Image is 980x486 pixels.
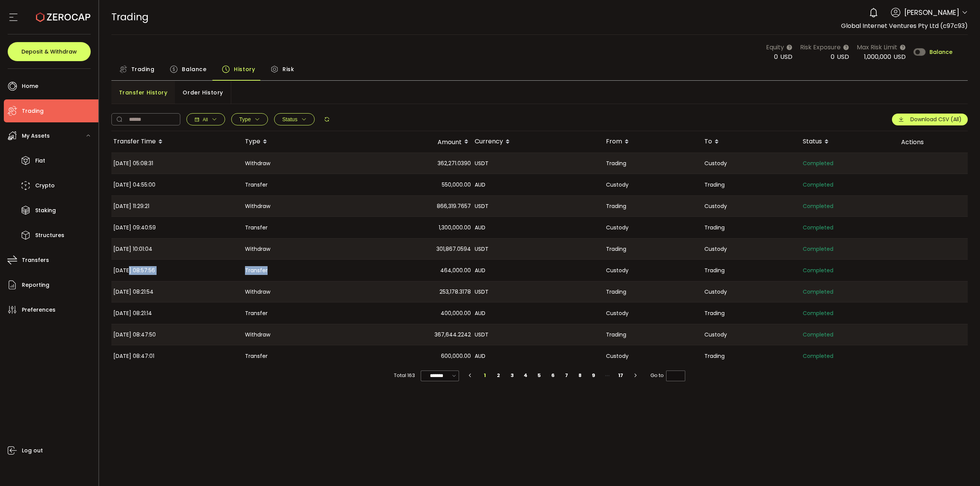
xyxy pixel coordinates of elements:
span: Home [22,81,38,92]
span: All [203,117,208,122]
span: Trading [704,266,725,275]
span: Completed [803,245,833,254]
span: Trading [704,352,725,361]
span: Trading [704,180,725,189]
span: Log out [22,445,43,456]
span: [DATE] 11:29:21 [113,202,149,211]
li: 6 [546,370,560,381]
span: History [234,62,255,77]
span: Transfer History [119,85,168,100]
li: 3 [505,370,519,381]
span: Trading [704,309,725,318]
span: Transfer [245,266,268,275]
span: USDT [475,330,488,339]
span: Trading [22,106,44,117]
span: 362,271.0390 [438,159,471,168]
span: Preferences [22,304,56,315]
span: Equity [766,42,784,52]
div: Status [801,135,899,148]
span: 301,867.0594 [436,245,471,254]
span: USD [837,52,849,61]
span: [DATE] 08:57:56 [113,266,155,275]
span: USDT [475,202,488,211]
span: Order History [183,85,223,100]
span: 367,644.2242 [434,330,471,339]
span: Custody [606,266,629,275]
div: From [604,135,702,148]
li: 4 [519,370,533,381]
span: Custody [606,352,629,361]
span: Balance [929,49,952,55]
span: [DATE] 10:01:04 [113,245,152,254]
li: 9 [587,370,601,381]
span: Completed [803,330,833,339]
span: Trading [704,223,725,232]
span: Completed [803,159,833,168]
span: Structures [35,230,64,241]
span: Withdraw [245,202,270,211]
span: 550,000.00 [442,180,471,189]
span: Trading [606,245,626,254]
span: AUD [475,266,485,275]
span: Completed [803,223,833,232]
span: 0 [831,52,835,61]
span: USD [780,52,792,61]
span: [DATE] 08:21:54 [113,288,154,296]
span: Download CSV (All) [910,115,962,124]
li: 1 [478,370,492,381]
li: 7 [560,370,573,381]
span: Transfer [245,223,268,232]
span: Trading [606,159,626,168]
span: Withdraw [245,288,270,296]
span: Risk [283,62,294,77]
span: Transfer [245,309,268,318]
span: USDT [475,159,488,168]
button: Type [231,113,268,125]
span: Custody [704,330,727,339]
span: AUD [475,223,485,232]
div: To [702,135,801,148]
span: Completed [803,180,833,189]
span: Completed [803,352,833,361]
span: Global Internet Ventures Pty Ltd (c97c93) [841,21,968,30]
span: AUD [475,352,485,361]
span: USDT [475,288,488,296]
span: Status [282,116,297,122]
div: Actions [899,138,968,146]
span: Custody [606,223,629,232]
li: 17 [614,370,628,381]
span: Trading [131,62,155,77]
span: Custody [606,309,629,318]
li: 5 [532,370,546,381]
span: Fiat [35,155,45,166]
span: Custody [704,245,727,254]
span: [DATE] 04:55:00 [113,180,155,189]
li: 8 [573,370,587,381]
span: Transfers [22,255,49,266]
span: Trading [111,10,149,24]
span: Custody [704,202,727,211]
span: Withdraw [245,245,270,254]
span: 866,319.7657 [437,202,471,211]
span: Custody [704,159,727,168]
span: Max Risk Limit [857,42,897,52]
span: AUD [475,309,485,318]
div: Chat Widget [942,449,980,486]
li: 2 [492,370,506,381]
span: [DATE] 08:47:01 [113,352,154,361]
span: Custody [704,288,727,296]
span: Completed [803,309,833,318]
span: Completed [803,202,833,211]
span: 0 [774,52,778,61]
span: Trading [606,330,626,339]
span: [DATE] 05:08:31 [113,159,153,168]
span: [PERSON_NAME] [904,7,959,18]
span: Trading [606,288,626,296]
span: My Assets [22,130,50,141]
button: All [186,113,225,125]
span: 464,000.00 [440,266,471,275]
button: Deposit & Withdraw [8,42,91,61]
button: Status [274,113,315,125]
span: Reporting [22,280,49,291]
span: Total 163 [394,370,415,381]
